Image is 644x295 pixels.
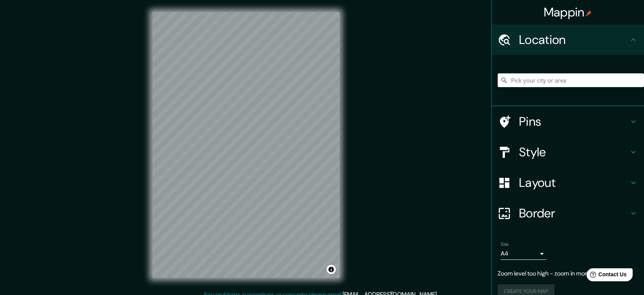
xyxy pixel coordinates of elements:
div: Layout [492,167,644,198]
div: Location [492,24,644,55]
div: A4 [501,248,546,260]
input: Pick your city or area [498,73,644,87]
h4: Layout [519,175,629,190]
label: Size [501,241,509,248]
img: pin-icon.png [586,10,592,16]
canvas: Map [152,12,340,278]
h4: Location [519,32,629,47]
button: Toggle attribution [327,265,336,274]
h4: Style [519,144,629,160]
div: Border [492,198,644,229]
p: Zoom level too high - zoom in more [498,269,638,278]
div: Style [492,137,644,167]
iframe: Help widget launcher [576,265,636,287]
div: Pins [492,106,644,137]
h4: Border [519,206,629,221]
h4: Pins [519,114,629,129]
h4: Mappin [544,5,592,20]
